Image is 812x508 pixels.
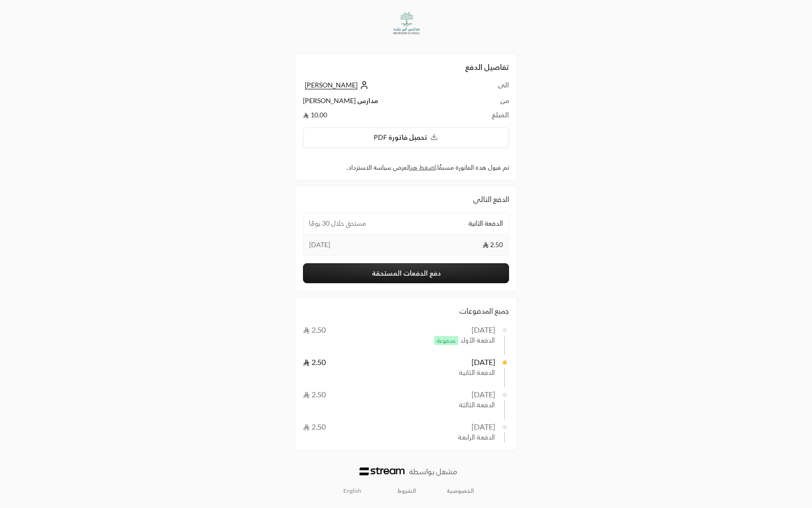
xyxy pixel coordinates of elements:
img: Logo [359,467,405,476]
a: [PERSON_NAME] [303,81,369,89]
span: [PERSON_NAME] [305,81,358,89]
span: 2.50 [303,325,326,334]
span: 2.50 [482,240,503,249]
span: مستحق خلال 30 يومًا [309,219,366,228]
span: تحميل فاتورة PDF [374,133,427,141]
span: 2.50 [303,422,326,431]
a: الخصوصية [447,487,474,495]
span: مدفوعة [434,336,458,345]
a: الشروط [397,487,416,495]
button: دفع الدفعات المستحقة [303,263,509,283]
span: الدفعة الثانية [468,219,503,228]
img: Company Logo [387,8,425,46]
span: 2.50 [303,357,326,366]
td: المبلغ [470,110,509,120]
div: الدفع التالي [303,193,509,205]
div: تم قبول هذه الفاتورة مسبقًا. لعرض سياسة الاسترداد. [303,163,509,173]
p: مشغل بواسطة [409,466,457,477]
div: [DATE] [472,356,496,368]
span: الدفعة الأولى [431,335,495,345]
span: الدفعة الثانية [459,368,495,378]
span: 2.50 [303,390,326,399]
a: اضغط هنا [409,163,436,171]
button: تحميل فاتورة PDF [303,127,509,148]
div: [DATE] [472,324,496,335]
div: [DATE] [472,421,496,432]
div: [DATE] [472,389,496,400]
span: الدفعة الرابعة [458,432,495,442]
td: من [470,96,509,110]
a: English [338,483,367,498]
h2: تفاصيل الدفع [303,61,509,73]
td: مدارس [PERSON_NAME] [303,96,470,110]
td: 10.00 [303,110,470,120]
span: الدفعة الثالثة [459,400,495,410]
td: الى [470,80,509,96]
div: جميع المدفوعات [303,305,509,316]
span: [DATE] [309,240,330,249]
